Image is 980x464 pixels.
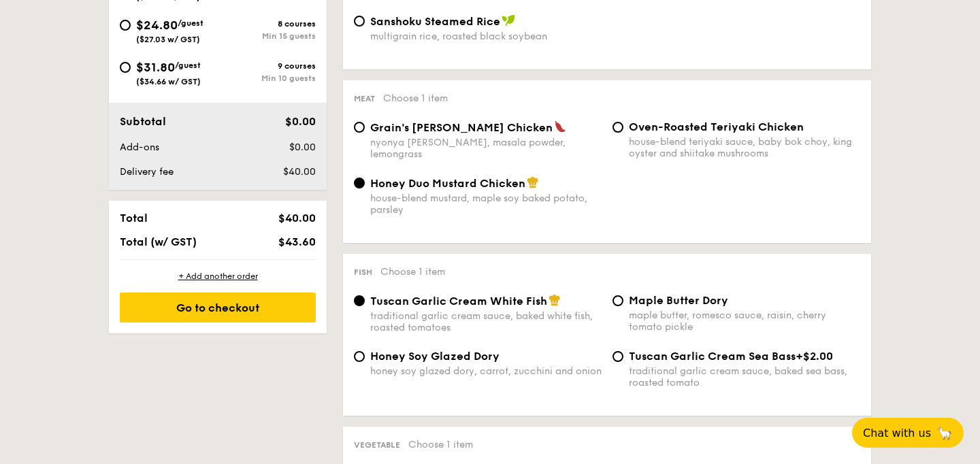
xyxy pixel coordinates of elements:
[120,62,131,73] input: $31.80/guest($34.66 w/ GST)9 coursesMin 10 guests
[218,61,316,71] div: 9 courses
[370,310,602,333] div: traditional garlic cream sauce, baked white fish, roasted tomatoes
[354,440,400,450] span: Vegetable
[278,212,316,225] span: $40.00
[120,235,197,248] span: Total (w/ GST)
[629,136,860,159] div: house-blend teriyaki sauce, baby bok choy, king oyster and shiitake mushrooms
[218,31,316,41] div: Min 15 guests
[612,122,623,133] input: Oven-Roasted Teriyaki Chickenhouse-blend teriyaki sauce, baby bok choy, king oyster and shiitake ...
[289,142,316,153] span: $0.00
[120,271,316,282] div: + Add another order
[629,310,860,333] div: maple butter, romesco sauce, raisin, cherry tomato pickle
[136,18,178,33] span: $24.80
[612,351,623,362] input: Tuscan Garlic Cream Sea Bass+$2.00traditional garlic cream sauce, baked sea bass, roasted tomato
[527,176,539,188] img: icon-chef-hat.a58ddaea.svg
[120,166,174,178] span: Delivery fee
[283,166,316,178] span: $40.00
[612,295,623,306] input: Maple Butter Dorymaple butter, romesco sauce, raisin, cherry tomato pickle
[136,60,175,75] span: $31.80
[120,212,148,225] span: Total
[554,120,566,133] img: icon-spicy.37a8142b.svg
[629,365,860,388] div: traditional garlic cream sauce, baked sea bass, roasted tomato
[120,142,159,153] span: Add-ons
[370,350,500,363] span: Honey Soy Glazed Dory
[136,35,200,44] span: ($27.03 w/ GST)
[502,14,515,27] img: icon-vegan.f8ff3823.svg
[629,120,804,133] span: Oven-Roasted Teriyaki Chicken
[120,293,316,322] div: Go to checkout
[863,427,931,440] span: Chat with us
[136,77,201,86] span: ($34.66 w/ GST)
[354,94,375,103] span: Meat
[354,178,365,188] input: Honey Duo Mustard Chickenhouse-blend mustard, maple soy baked potato, parsley
[175,61,201,70] span: /guest
[354,267,372,277] span: Fish
[120,20,131,31] input: $24.80/guest($27.03 w/ GST)8 coursesMin 15 guests
[120,115,166,128] span: Subtotal
[796,350,833,363] span: +$2.00
[354,351,365,362] input: Honey Soy Glazed Doryhoney soy glazed dory, carrot, zucchini and onion
[370,31,602,42] div: multigrain rice, roasted black soybean
[629,294,728,307] span: Maple Butter Dory
[370,193,602,216] div: house-blend mustard, maple soy baked potato, parsley
[852,418,964,448] button: Chat with us🦙
[380,266,445,278] span: Choose 1 item
[408,439,473,450] span: Choose 1 item
[370,365,602,377] div: honey soy glazed dory, carrot, zucchini and onion
[354,122,365,133] input: Grain's [PERSON_NAME] Chickennyonya [PERSON_NAME], masala powder, lemongrass
[370,177,525,190] span: Honey Duo Mustard Chicken
[370,137,602,160] div: nyonya [PERSON_NAME], masala powder, lemongrass
[370,15,500,28] span: Sanshoku Steamed Rice
[383,93,448,104] span: Choose 1 item
[370,295,547,308] span: Tuscan Garlic Cream White Fish
[629,350,796,363] span: Tuscan Garlic Cream Sea Bass
[354,295,365,306] input: Tuscan Garlic Cream White Fishtraditional garlic cream sauce, baked white fish, roasted tomatoes
[354,16,365,27] input: Sanshoku Steamed Ricemultigrain rice, roasted black soybean
[549,294,561,306] img: icon-chef-hat.a58ddaea.svg
[218,73,316,83] div: Min 10 guests
[370,121,553,134] span: Grain's [PERSON_NAME] Chicken
[278,235,316,248] span: $43.60
[285,115,316,128] span: $0.00
[936,425,953,441] span: 🦙
[178,18,203,28] span: /guest
[218,19,316,29] div: 8 courses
